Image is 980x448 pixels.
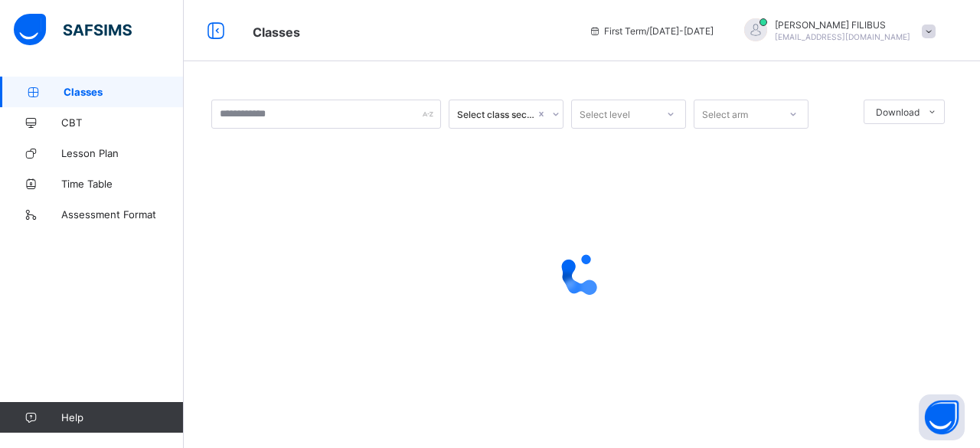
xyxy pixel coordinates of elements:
img: safsims [14,14,132,46]
span: Classes [253,25,300,40]
button: Open asap [919,394,965,440]
div: PETERFILIBUS [729,18,943,44]
span: session/term information [589,25,714,37]
span: Help [61,411,183,423]
span: Download [876,106,920,118]
div: Select level [580,100,630,129]
div: Select class section [457,109,535,120]
span: CBT [61,116,184,129]
span: Classes [64,86,184,98]
div: Select arm [702,100,748,129]
span: Assessment Format [61,208,184,221]
span: Lesson Plan [61,147,184,159]
span: [PERSON_NAME] FILIBUS [775,19,910,31]
span: Time Table [61,178,184,190]
span: [EMAIL_ADDRESS][DOMAIN_NAME] [775,32,910,41]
